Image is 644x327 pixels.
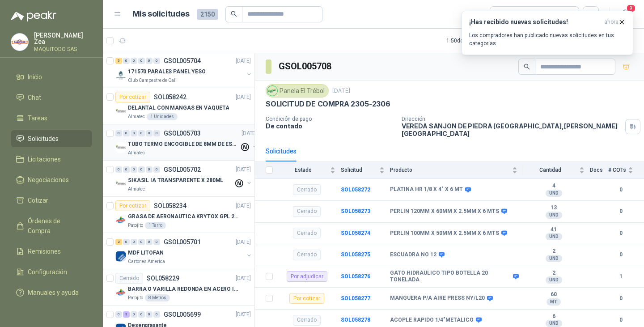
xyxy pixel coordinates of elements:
[390,270,511,284] b: GATO HIDRÁULICO TIPO BOTELLA 20 TONELADA
[236,57,251,65] p: [DATE]
[138,311,145,318] div: 0
[154,94,186,100] p: SOL058242
[278,161,341,179] th: Estado
[523,313,585,320] b: 6
[590,161,608,179] th: Docs
[287,271,327,282] div: Por adjudicar
[293,315,321,326] div: Cerrado
[11,34,28,51] img: Company Logo
[103,197,254,233] a: Por cotizarSOL058234[DATE] Company LogoGRASA DE AERONAUTICA KRYTOX GPL 207 (SE ADJUNTA IMAGEN DE ...
[402,116,622,122] p: Dirección
[146,58,153,64] div: 0
[462,11,633,55] button: ¡Has recibido nuevas solicitudes!ahora Los compradores han publicado nuevas solicitudes en tus ca...
[128,77,177,84] p: Club Campestre de Cali
[523,167,577,173] span: Cantidad
[236,93,251,102] p: [DATE]
[115,239,122,245] div: 2
[11,192,92,209] a: Cotizar
[11,130,92,147] a: Solicitudes
[390,230,499,237] b: PERLIN 100MM X 50MM X 2.5MM X 6 MTS
[236,166,251,174] p: [DATE]
[341,273,370,280] a: SOL058276
[138,58,145,64] div: 0
[390,317,474,324] b: ACOPLE RAPIDO 1/4"METALICO
[390,161,523,179] th: Producto
[11,68,92,85] a: Inicio
[28,134,59,144] span: Solicitudes
[146,311,153,318] div: 0
[28,154,61,164] span: Licitaciones
[128,249,164,257] p: MDF LITOFAN
[103,269,254,306] a: CerradoSOL058229[DATE] Company LogoBARRA O VARILLA REDONDA EN ACERO INOXIDABLE DE 2" O 50 MMPatoj...
[293,250,321,260] div: Cerrado
[341,230,370,236] a: SOL058274
[390,251,436,259] b: ESCUADRA NO 12
[341,187,370,193] b: SOL058272
[138,239,145,245] div: 0
[138,130,145,136] div: 0
[523,248,585,255] b: 2
[390,295,485,302] b: MANGUERA P/A AIRE PRESS NY/L20
[115,130,122,136] div: 0
[123,130,130,136] div: 0
[231,11,237,17] span: search
[28,246,61,256] span: Remisiones
[11,151,92,168] a: Licitaciones
[390,208,499,215] b: PERLIN 120MM X 60MM X 2.5MM X 6 MTS
[341,161,390,179] th: Solicitud
[115,92,150,102] div: Por cotizar
[546,276,562,284] div: UND
[523,161,590,179] th: Cantidad
[115,178,126,189] img: Company Logo
[128,186,145,193] p: Almatec
[28,72,42,82] span: Inicio
[115,273,143,284] div: Cerrado
[153,130,160,136] div: 0
[546,320,562,327] div: UND
[128,68,206,76] p: 171570 PARALES PANEL YESO
[145,294,170,302] div: 8 Metros
[115,55,253,84] a: 5 0 0 0 0 0 GSOL005704[DATE] Company Logo171570 PARALES PANEL YESOClub Campestre de Cali
[266,116,394,122] p: Condición de pago
[128,140,239,149] p: TUBO TERMO ENCOGIBLE DE 8MM DE ESPESOR X 5CMS
[115,200,150,211] div: Por cotizar
[138,166,145,173] div: 0
[131,130,137,136] div: 0
[34,32,92,45] p: [PERSON_NAME] Zea
[131,58,137,64] div: 0
[145,222,166,229] div: 1 Tarro
[128,285,239,293] p: BARRA O VARILLA REDONDA EN ACERO INOXIDABLE DE 2" O 50 MM
[469,31,626,47] p: Los compradores han publicado nuevas solicitudes en tus categorías.
[608,251,633,259] b: 0
[546,190,562,197] div: UND
[241,129,257,138] p: [DATE]
[341,251,370,258] a: SOL058275
[197,9,218,20] span: 2150
[341,295,370,302] a: SOL058277
[115,287,126,298] img: Company Logo
[236,202,251,210] p: [DATE]
[402,122,622,137] p: VEREDA SANJON DE PIEDRA [GEOGRAPHIC_DATA] , [PERSON_NAME][GEOGRAPHIC_DATA]
[266,146,297,156] div: Solicitudes
[128,104,229,112] p: DELANTAL CON MANGAS EN VAQUETA
[341,208,370,214] a: SOL058273
[115,311,122,318] div: 0
[341,167,377,173] span: Solicitud
[11,263,92,280] a: Configuración
[154,203,186,209] p: SOL058234
[34,47,92,52] p: MAQUITODO SAS
[278,167,328,173] span: Estado
[123,311,130,318] div: 3
[115,237,253,265] a: 2 0 0 0 0 0 GSOL005701[DATE] Company LogoMDF LITOFANCartones America
[128,212,239,221] p: GRASA DE AERONAUTICA KRYTOX GPL 207 (SE ADJUNTA IMAGEN DE REFERENCIA)
[115,142,126,153] img: Company Logo
[11,11,56,21] img: Logo peakr
[293,228,321,238] div: Cerrado
[524,64,530,70] span: search
[608,316,633,324] b: 0
[236,274,251,283] p: [DATE]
